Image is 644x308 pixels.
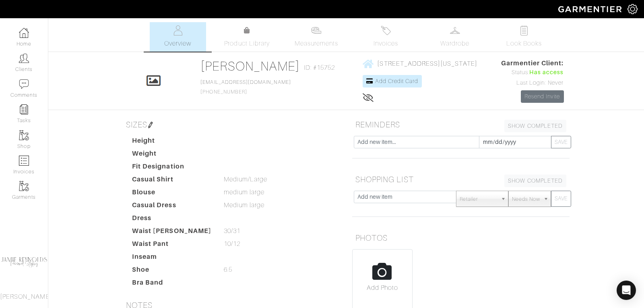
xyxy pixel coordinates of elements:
[352,230,570,246] h5: PHOTOS
[126,239,218,252] dt: Waist Pant
[224,39,270,48] span: Product Library
[200,79,291,85] a: [EMAIL_ADDRESS][DOMAIN_NAME]
[224,175,268,184] span: Medium/Large
[551,136,571,148] button: SAVE
[304,63,335,73] span: ID: #15752
[224,187,265,197] span: medium large
[224,226,240,236] span: 30/31
[164,39,191,48] span: Overview
[126,252,218,265] dt: Inseam
[427,22,483,52] a: Wardrobe
[311,25,321,35] img: measurements-466bbee1fd09ba9460f595b01e5d73f9e2bff037440d3c8f018324cb6cdf7a4a.svg
[126,265,218,278] dt: Shoe
[381,25,391,35] img: orders-27d20c2124de7fd6de4e0e44c1d41de31381a507db9b33961299e4e07d508b8c.svg
[224,200,265,210] span: Medium large
[374,39,398,48] span: Invoices
[460,191,497,207] span: Retailer
[200,79,291,95] span: [PHONE_NUMBER]
[554,2,627,16] img: garmentier-logo-header-white-b43fb05a5012e4ada735d5af1a66efaba907eab6374d6393d1fbf88cb4ef424d.png
[19,130,29,140] img: garments-icon-b7da505a4dc4fd61783c78ac3ca0ef83fa9d6f193b1c9dc38574b1d14d53ca28.png
[627,4,638,14] img: gear-icon-white-bd11855cb880d31180b6d7d6211b90ccbf57a29d726f0c71d8c61bd08dd39cc2.png
[354,191,456,203] input: Add new item
[504,120,566,132] a: SHOW COMPLETED
[126,278,218,291] dt: Bra Band
[173,25,183,35] img: basicinfo-40fd8af6dae0f16599ec9e87c0ef1c0a1fdea2edbe929e3d69a839185d80c458.svg
[352,117,570,133] h5: REMINDERS
[19,156,29,166] img: orders-icon-0abe47150d42831381b5fb84f609e132dff9fe21cb692f30cb5eec754e2cba89.png
[617,281,636,300] div: Open Intercom Messenger
[363,58,477,69] a: [STREET_ADDRESS][US_STATE]
[150,22,206,52] a: Overview
[126,162,218,175] dt: Fit Designation
[126,175,218,187] dt: Casual Shirt
[450,25,460,35] img: wardrobe-487a4870c1b7c33e795ec22d11cfc2ed9d08956e64fb3008fe2437562e282088.svg
[501,68,564,77] div: Status:
[551,191,571,207] button: SAVE
[19,53,29,63] img: clients-icon-6bae9207a08558b7cb47a8932f037763ab4055f8c8b6bfacd5dc20c3e0201464.png
[224,239,240,249] span: 10/12
[352,171,570,187] h5: SHOPPING LIST
[19,181,29,191] img: garments-icon-b7da505a4dc4fd61783c78ac3ca0ef83fa9d6f193b1c9dc38574b1d14d53ca28.png
[126,213,218,226] dt: Dress
[19,79,29,89] img: comment-icon-a0a6a9ef722e966f86d9cbdc48e553b5cf19dbc54f86b18d962a5391bc8f6eb6.png
[288,22,345,52] a: Measurements
[19,28,29,38] img: dashboard-icon-dbcd8f5a0b271acd01030246c82b418ddd0df26cd7fceb0bd07c9910d44c42f6.png
[126,187,218,200] dt: Blouse
[521,90,564,103] a: Resend Invite
[512,191,540,207] span: Needs Now
[363,75,422,87] a: Add Credit Card
[504,175,566,187] a: SHOW COMPLETED
[126,226,218,239] dt: Waist [PERSON_NAME]
[147,122,154,128] img: pen-cf24a1663064a2ec1b9c1bd2387e9de7a2fa800b781884d57f21acf72779bad2.png
[224,265,232,275] span: 6.5
[529,68,564,77] span: Has access
[126,200,218,213] dt: Casual Dress
[377,60,477,67] span: [STREET_ADDRESS][US_STATE]
[19,104,29,114] img: reminder-icon-8004d30b9f0a5d33ae49ab947aed9ed385cf756f9e5892f1edd6e32f2345188e.png
[496,22,552,52] a: Look Books
[126,136,218,149] dt: Height
[200,59,300,73] a: [PERSON_NAME]
[126,149,218,162] dt: Weight
[357,22,414,52] a: Invoices
[123,117,340,133] h5: SIZES
[295,39,339,48] span: Measurements
[501,79,564,87] div: Last Login: Never
[375,78,419,84] span: Add Credit Card
[519,25,529,35] img: todo-9ac3debb85659649dc8f770b8b6100bb5dab4b48dedcbae339e5042a72dfd3cc.svg
[354,136,479,148] input: Add new item...
[501,58,564,68] span: Garmentier Client:
[506,39,542,48] span: Look Books
[440,39,469,48] span: Wardrobe
[219,26,275,48] a: Product Library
